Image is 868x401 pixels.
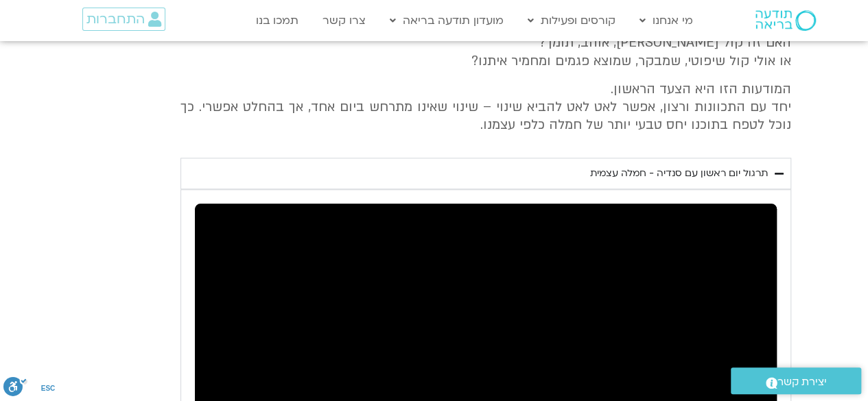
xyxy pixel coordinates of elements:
p: המודעות הזו היא הצעד הראשון. יחד עם התכוונות ורצון, אפשר לאט לאט להביא שינוי – שינוי שאינו מתרחש ... [180,80,791,134]
span: יצירת קשר [777,373,827,391]
a: מועדון תודעה בריאה [383,8,511,34]
a: צרו קשר [316,8,373,34]
summary: תרגול יום ראשון עם סנדיה - חמלה עצמית [180,158,791,189]
a: קורסים ופעילות [521,8,622,34]
a: תמכו בנו [249,8,305,34]
div: תרגול יום ראשון עם סנדיה - חמלה עצמית [590,165,768,182]
a: יצירת קשר [731,367,861,394]
span: התחברות [86,12,145,27]
img: תודעה בריאה [755,10,816,31]
a: מי אנחנו [633,8,700,34]
a: התחברות [82,8,165,31]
